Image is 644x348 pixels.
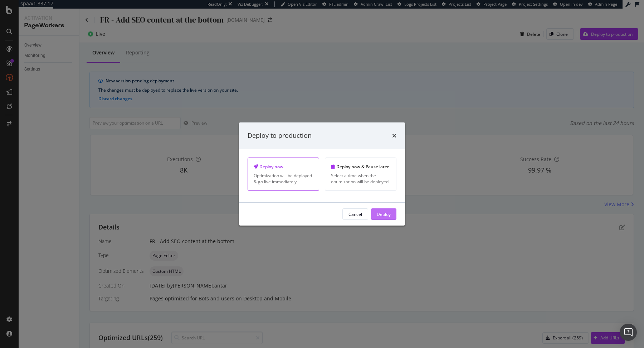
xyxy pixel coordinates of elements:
[348,211,362,217] div: Cancel
[248,131,312,140] div: Deploy to production
[331,164,390,170] div: Deploy now & Pause later
[392,131,396,140] div: times
[371,208,396,220] button: Deploy
[377,211,391,217] div: Deploy
[620,324,637,341] div: Open Intercom Messenger
[331,173,390,185] div: Select a time when the optimization will be deployed
[239,122,405,226] div: modal
[254,173,313,185] div: Optimization will be deployed & go live immediately
[254,164,313,170] div: Deploy now
[342,208,368,220] button: Cancel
